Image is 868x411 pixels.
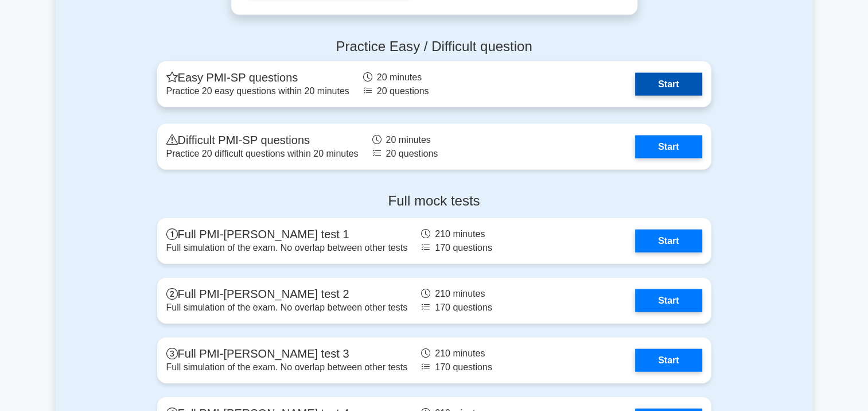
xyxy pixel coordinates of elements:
[157,38,711,55] h4: Practice Easy / Difficult question
[635,135,702,158] a: Start
[635,230,702,253] a: Start
[157,193,711,210] h4: Full mock tests
[635,289,702,312] a: Start
[635,73,702,96] a: Start
[635,349,702,372] a: Start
